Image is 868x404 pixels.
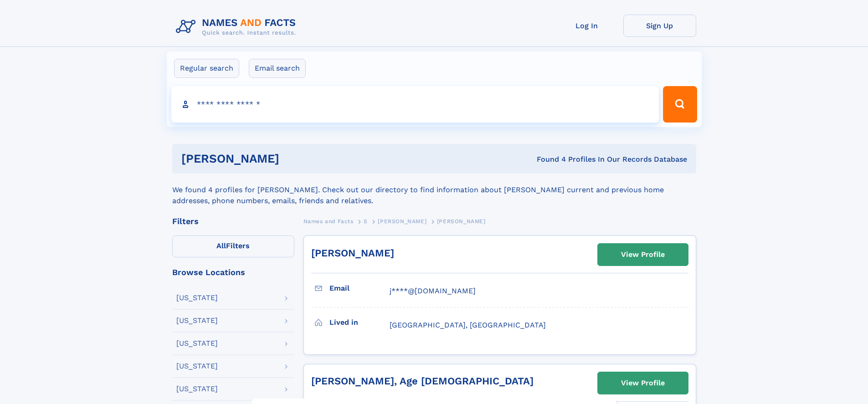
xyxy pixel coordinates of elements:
div: [US_STATE] [176,363,218,370]
div: Found 4 Profiles In Our Records Database [408,154,687,164]
a: View Profile [598,244,688,266]
div: View Profile [621,373,665,394]
span: [GEOGRAPHIC_DATA], [GEOGRAPHIC_DATA] [390,321,546,329]
div: [US_STATE] [176,317,218,324]
a: [PERSON_NAME] [378,215,426,227]
h3: Lived in [329,315,390,330]
label: Email search [249,59,306,78]
div: Filters [172,217,294,225]
span: [PERSON_NAME] [378,218,426,225]
a: Log In [550,15,623,37]
span: S [364,218,368,225]
a: [PERSON_NAME] [311,247,394,259]
a: Sign Up [623,15,696,37]
a: Names and Facts [303,215,354,227]
h1: [PERSON_NAME] [181,153,408,164]
label: Regular search [174,59,239,78]
a: S [364,215,368,227]
span: [PERSON_NAME] [437,218,486,225]
span: All [216,241,226,250]
input: search input [171,86,659,123]
img: Logo Names and Facts [172,15,303,39]
div: View Profile [621,244,665,265]
div: [US_STATE] [176,294,218,302]
label: Filters [172,235,294,257]
div: [US_STATE] [176,385,218,393]
a: View Profile [598,372,688,394]
h3: Email [329,281,390,296]
div: We found 4 profiles for [PERSON_NAME]. Check out our directory to find information about [PERSON_... [172,174,696,206]
div: Browse Locations [172,268,294,276]
div: [US_STATE] [176,340,218,347]
a: [PERSON_NAME], Age [DEMOGRAPHIC_DATA] [311,375,534,387]
button: Search Button [663,86,697,123]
